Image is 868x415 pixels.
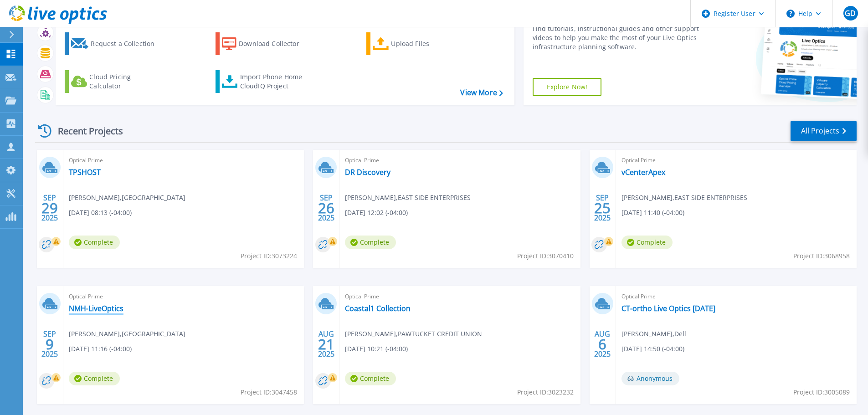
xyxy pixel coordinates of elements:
[35,120,135,142] div: Recent Projects
[366,32,468,55] a: Upload Files
[621,155,851,165] span: Optical Prime
[69,193,185,203] span: [PERSON_NAME] , [GEOGRAPHIC_DATA]
[69,208,132,218] span: [DATE] 08:13 (-04:00)
[318,340,334,348] span: 21
[241,387,297,397] span: Project ID: 3047458
[318,204,334,212] span: 26
[594,328,611,361] div: AUG 2025
[318,328,335,361] div: AUG 2025
[240,72,311,91] div: Import Phone Home CloudIQ Project
[621,292,851,302] span: Optical Prime
[517,251,574,261] span: Project ID: 3070410
[69,304,123,313] a: NMH-LiveOptics
[621,344,684,354] span: [DATE] 14:50 (-04:00)
[41,191,58,225] div: SEP 2025
[345,236,396,249] span: Complete
[621,372,679,385] span: Anonymous
[69,329,185,339] span: [PERSON_NAME] , [GEOGRAPHIC_DATA]
[69,372,120,385] span: Complete
[345,304,411,313] a: Coastal1 Collection
[345,344,408,354] span: [DATE] 10:21 (-04:00)
[345,372,396,385] span: Complete
[69,344,132,354] span: [DATE] 11:16 (-04:00)
[65,32,166,55] a: Request a Collection
[598,340,606,348] span: 6
[621,208,684,218] span: [DATE] 11:40 (-04:00)
[793,387,850,397] span: Project ID: 3005089
[41,204,58,212] span: 29
[241,251,297,261] span: Project ID: 3073224
[621,304,715,313] a: CT-ortho Live Optics [DATE]
[91,35,164,53] div: Request a Collection
[460,88,503,97] a: View More
[594,204,611,212] span: 25
[345,292,575,302] span: Optical Prime
[345,193,471,203] span: [PERSON_NAME] , EAST SIDE ENTERPRISES
[69,168,101,177] a: TPSHOST
[216,32,317,55] a: Download Collector
[89,72,162,91] div: Cloud Pricing Calculator
[791,121,857,141] a: All Projects
[517,387,574,397] span: Project ID: 3023232
[621,193,747,203] span: [PERSON_NAME] , EAST SIDE ENTERPRISES
[533,24,703,51] div: Find tutorials, instructional guides and other support videos to help you make the most of your L...
[621,329,686,339] span: [PERSON_NAME] , Dell
[318,191,335,225] div: SEP 2025
[41,328,58,361] div: SEP 2025
[69,292,298,302] span: Optical Prime
[345,155,575,165] span: Optical Prime
[391,35,464,53] div: Upload Files
[46,340,54,348] span: 9
[65,70,166,93] a: Cloud Pricing Calculator
[345,168,390,177] a: DR Discovery
[793,251,850,261] span: Project ID: 3068958
[239,35,312,53] div: Download Collector
[845,10,856,17] span: GD
[533,78,602,96] a: Explore Now!
[345,329,482,339] span: [PERSON_NAME] , PAWTUCKET CREDIT UNION
[345,208,408,218] span: [DATE] 12:02 (-04:00)
[69,236,120,249] span: Complete
[621,168,665,177] a: vCenterApex
[594,191,611,225] div: SEP 2025
[621,236,673,249] span: Complete
[69,155,298,165] span: Optical Prime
